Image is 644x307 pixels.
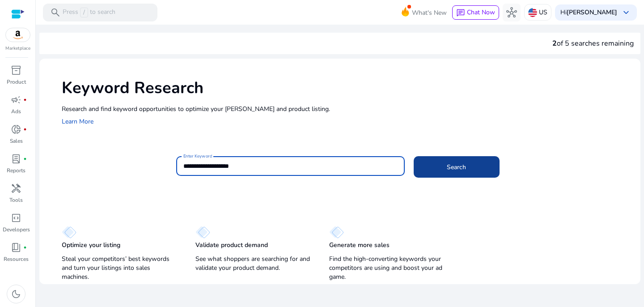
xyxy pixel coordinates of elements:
p: Hi [560,9,617,16]
img: diamond.svg [62,226,76,239]
span: chat [456,9,465,17]
span: / [80,8,88,17]
span: 2 [552,38,557,48]
span: Chat Now [467,8,495,17]
p: Research and find keyword opportunities to optimize your [PERSON_NAME] and product listing. [62,104,631,114]
p: Validate product demand [195,241,268,250]
span: donut_small [11,124,21,135]
p: Resources [4,255,29,263]
p: Find the high-converting keywords your competitors are using and boost your ad game. [329,255,445,281]
img: us.svg [528,8,537,17]
span: hub [506,7,517,18]
span: code_blocks [11,213,21,223]
span: lab_profile [11,153,21,164]
button: hub [503,4,521,21]
p: Tools [9,196,23,204]
p: Ads [11,107,21,115]
p: US [539,4,547,20]
span: search [50,7,61,18]
img: diamond.svg [195,226,210,239]
img: amazon.svg [6,28,30,42]
button: Search [414,156,500,178]
span: handyman [11,183,21,194]
span: keyboard_arrow_down [621,7,631,18]
p: Product [7,78,26,86]
span: dark_mode [11,289,21,299]
span: fiber_manual_record [23,157,27,161]
p: Steal your competitors’ best keywords and turn your listings into sales machines. [62,255,178,281]
span: fiber_manual_record [23,128,27,131]
span: book_4 [11,242,21,253]
span: inventory_2 [11,65,21,76]
p: Reports [7,166,25,175]
mat-label: Enter Keyword [183,153,212,159]
p: Sales [10,137,23,145]
p: Developers [3,226,30,234]
img: diamond.svg [329,226,344,239]
p: See what shoppers are searching for and validate your product demand. [195,255,311,273]
p: Marketplace [5,45,30,52]
b: [PERSON_NAME] [567,8,617,17]
h1: Keyword Research [62,78,631,98]
span: fiber_manual_record [23,98,27,102]
span: fiber_manual_record [23,246,27,249]
button: chatChat Now [452,5,499,20]
p: Press to search [63,8,115,17]
span: What's New [412,5,447,21]
span: campaign [11,94,21,105]
p: Generate more sales [329,241,390,250]
p: Optimize your listing [62,241,120,250]
a: Learn More [62,117,93,126]
div: of 5 searches remaining [552,38,634,49]
span: Search [447,162,466,172]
